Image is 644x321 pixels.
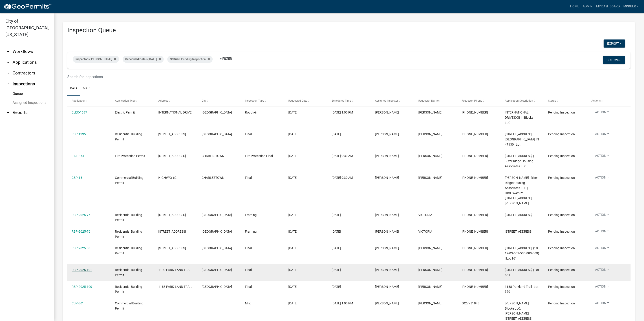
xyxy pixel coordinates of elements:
[72,268,92,272] a: RBP-2025-101
[5,49,11,54] i: arrow_drop_down
[332,301,366,306] div: [DATE] 1:00 PM
[197,96,241,106] datatable-header-cell: City
[158,99,168,102] span: Address
[158,246,186,250] span: 5102 WOODSTONE CIRCLE
[241,96,284,106] datatable-header-cell: Inspection Type
[591,110,613,116] button: Action
[581,2,594,11] a: Admin
[202,285,232,288] span: JEFFERSONVILLE
[591,301,613,307] button: Action
[332,229,366,234] div: [DATE]
[288,268,298,272] span: 08/20/2025
[332,267,366,273] div: [DATE]
[115,176,143,185] span: Commercial Building Permit
[548,99,556,102] span: Status
[245,132,252,136] span: Final
[418,154,442,158] span: JOHN
[418,111,442,114] span: RUBIN OWEN
[591,246,613,252] button: Action
[418,132,442,136] span: ANTHONY
[332,175,366,180] div: [DATE] 9:30 AM
[111,96,154,106] datatable-header-cell: Application Type
[216,55,236,63] a: + Filter
[327,96,371,106] datatable-header-cell: Scheduled Time
[72,99,86,102] span: Application
[418,230,432,233] span: VICTORIA
[115,301,143,310] span: Commercial Building Permit
[548,230,575,233] span: Pending Inspection
[418,285,442,288] span: MIKE
[375,213,399,217] span: Mike Kruer
[72,176,84,179] a: CBP-181
[505,154,534,168] span: 5201 RIVER RIDGE PARKWAY BUILDING 5 | River Ridge Housing Associates LLC
[158,285,192,288] span: 1188 PARK-LAND TRAIL
[72,301,84,305] a: CBP-301
[544,96,587,106] datatable-header-cell: Status
[158,132,186,136] span: 208 MOCKINGBIRD DRIVE
[418,301,442,305] span: Mike Kruer
[288,132,298,136] span: 08/20/2025
[505,213,532,217] span: 2086 Aster Dr. | Lot 313
[123,56,164,63] div: is [DATE]
[591,267,613,274] button: Action
[158,176,176,179] span: HIGHWAY 62
[457,96,501,106] datatable-header-cell: Requestor Phone
[115,154,145,158] span: Fire Protection Permit
[594,2,622,11] a: My Dashboard
[505,111,533,124] span: INTERNATIONAL DRIVE DCB1 | Blocke LLC
[591,284,613,291] button: Action
[418,268,442,272] span: MIKE
[548,176,575,179] span: Pending Inspection
[288,111,298,114] span: 08/14/2025
[461,246,488,250] span: 502-403-4429
[115,285,142,294] span: Residential Building Permit
[72,230,90,233] a: RBP-2025-76
[587,96,631,106] datatable-header-cell: Actions
[461,111,488,114] span: 502-750-7924
[332,99,351,102] span: Scheduled Time
[73,56,119,63] div: is [PERSON_NAME]
[288,176,298,179] span: 08/20/2025
[622,2,640,11] a: mkruer
[288,99,307,102] span: Requested Date
[245,154,273,158] span: Fire Protection Final
[245,230,257,233] span: Framing
[375,154,399,158] span: Mike Kruer
[505,230,532,233] span: 2084 Aster Dr. | Lot 314
[288,213,298,217] span: 08/19/2025
[72,132,86,136] a: RBP-1235
[167,56,213,63] div: is Pending Inspection
[72,154,84,158] a: FIRE-161
[115,99,135,102] span: Application Type
[115,213,142,222] span: Residential Building Permit
[375,132,399,136] span: Mike Kruer
[505,268,539,277] span: 1190 Parkland Trail | Lot 551
[115,268,142,277] span: Residential Building Permit
[375,285,399,288] span: Mike Kruer
[288,230,298,233] span: 08/19/2025
[548,154,575,158] span: Pending Inspection
[158,230,186,233] span: 2084 ASTER DRIVE
[461,230,488,233] span: 502-810-7464
[375,268,399,272] span: Mike Kruer
[158,154,186,158] span: 5201 RIVER RIDGE PARKWAY
[591,132,613,138] button: Action
[548,285,575,288] span: Pending Inspection
[418,246,442,250] span: CHRIS
[75,57,88,61] span: Inspector
[375,230,399,233] span: Mike Kruer
[80,81,92,96] a: Map
[245,246,252,250] span: Final
[461,268,488,272] span: 502-664-0569
[461,154,488,158] span: 502-294-6588
[5,81,11,87] i: arrow_drop_up
[548,213,575,217] span: Pending Inspection
[418,213,432,217] span: VICTORIA
[170,57,178,61] span: Status
[245,99,264,102] span: Inspection Type
[72,246,90,250] a: RBP-2025-80
[245,301,251,305] span: Misc
[158,213,186,217] span: 2086 ASTER DRIVE
[332,132,366,137] div: [DATE]
[375,111,399,114] span: Mike Kruer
